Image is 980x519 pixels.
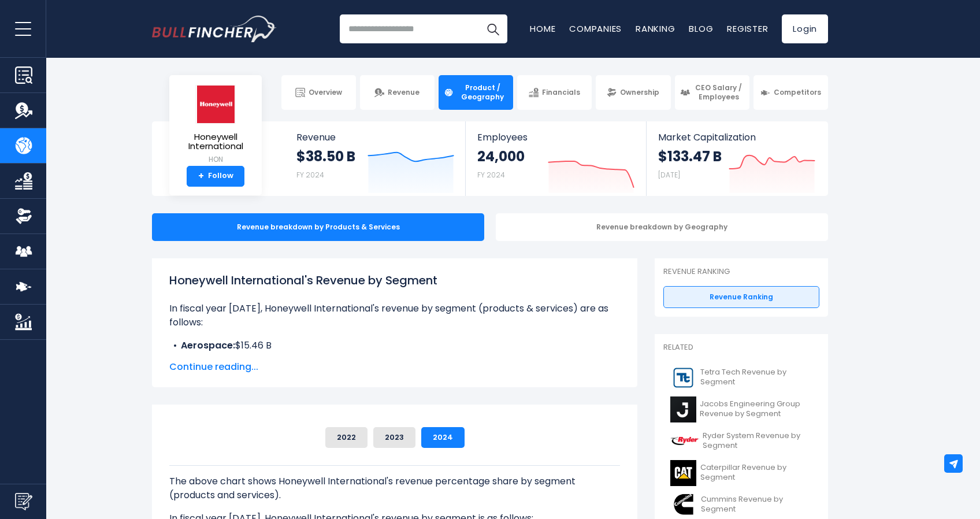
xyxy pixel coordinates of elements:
div: Revenue breakdown by Products & Services [152,213,484,241]
span: Continue reading... [169,360,620,374]
span: Employees [477,132,634,143]
img: Bullfincher logo [152,16,277,42]
span: Ownership [620,88,659,97]
button: Search [478,14,507,43]
strong: $133.47 B [658,147,722,165]
a: Blog [689,23,713,35]
img: R logo [670,428,699,454]
span: CEO Salary / Employees [693,83,744,101]
span: Competitors [774,88,821,97]
span: Financials [542,88,580,97]
span: Caterpillar Revenue by Segment [700,463,812,483]
strong: + [198,171,204,181]
a: Employees 24,000 FY 2024 [466,121,645,196]
p: Revenue Ranking [663,267,819,277]
li: $15.46 B [169,339,620,353]
strong: $38.50 B [296,147,355,165]
a: Ownership [596,75,670,110]
span: Product / Geography [457,83,508,101]
span: Overview [309,88,342,97]
a: Tetra Tech Revenue by Segment [663,362,819,394]
span: Honeywell International [179,132,253,151]
small: FY 2024 [477,170,505,180]
img: CMI logo [670,492,697,518]
span: Cummins Revenue by Segment [701,495,812,514]
button: 2023 [373,427,415,448]
b: Aerospace: [181,339,235,352]
a: Home [530,23,555,35]
span: Jacobs Engineering Group Revenue by Segment [700,399,812,419]
p: Related [663,343,819,353]
a: Companies [569,23,622,35]
button: 2024 [421,427,465,448]
a: Login [782,14,828,43]
a: Revenue [360,75,435,110]
span: Market Capitalization [658,132,815,143]
a: Competitors [753,75,828,110]
a: Revenue $38.50 B FY 2024 [285,121,466,196]
img: CAT logo [670,460,697,486]
a: Market Capitalization $133.47 B [DATE] [647,121,827,196]
a: Revenue Ranking [663,286,819,308]
a: Register [727,23,768,35]
a: Financials [517,75,592,110]
p: The above chart shows Honeywell International's revenue percentage share by segment (products and... [169,474,620,502]
a: Product / Geography [439,75,513,110]
a: CEO Salary / Employees [675,75,749,110]
a: Go to homepage [152,16,276,42]
h1: Honeywell International's Revenue by Segment [169,272,620,289]
small: [DATE] [658,170,680,180]
a: Overview [281,75,356,110]
button: 2022 [325,427,367,448]
span: Revenue [296,132,454,143]
small: FY 2024 [296,170,324,180]
a: Honeywell International HON [178,84,253,166]
strong: 24,000 [477,147,525,165]
img: TTEK logo [670,365,697,391]
a: Ryder System Revenue by Segment [663,425,819,457]
a: Ranking [636,23,675,35]
div: Revenue breakdown by Geography [496,213,828,241]
img: Ownership [15,207,32,225]
img: J logo [670,396,696,422]
span: Revenue [388,88,420,97]
a: Caterpillar Revenue by Segment [663,457,819,489]
small: HON [179,154,253,165]
span: Tetra Tech Revenue by Segment [700,368,812,387]
a: +Follow [187,166,244,187]
a: Jacobs Engineering Group Revenue by Segment [663,394,819,425]
span: Ryder System Revenue by Segment [703,431,812,451]
p: In fiscal year [DATE], Honeywell International's revenue by segment (products & services) are as ... [169,302,620,329]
